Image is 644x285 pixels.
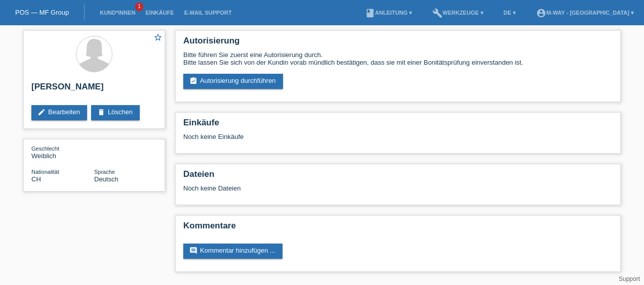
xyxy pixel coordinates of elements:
i: comment [189,247,197,255]
i: build [432,8,442,18]
a: star_border [153,33,163,43]
h2: Kommentare [183,221,613,236]
i: star_border [153,33,163,42]
a: POS — MF Group [15,9,69,16]
div: Noch keine Dateien [183,184,493,192]
i: account_circle [536,8,546,18]
div: Bitte führen Sie zuerst eine Autorisierung durch. Bitte lassen Sie sich von der Kundin vorab münd... [183,51,613,66]
h2: Autorisierung [183,36,613,51]
a: bookAnleitung ▾ [360,10,417,16]
a: DE ▾ [499,10,521,16]
h2: Einkäufe [183,118,613,133]
a: buildWerkzeuge ▾ [427,10,489,16]
a: account_circlem-way - [GEOGRAPHIC_DATA] ▾ [531,10,639,16]
span: Sprache [94,169,115,175]
a: assignment_turned_inAutorisierung durchführen [183,74,283,89]
i: delete [97,108,105,116]
span: Nationalität [31,169,59,175]
div: Noch keine Einkäufe [183,133,613,148]
a: editBearbeiten [31,105,87,120]
span: 1 [135,3,143,11]
a: Kund*innen [95,10,140,16]
h2: [PERSON_NAME] [31,82,157,97]
div: Weiblich [31,145,94,160]
a: Support [619,275,640,282]
span: Schweiz [31,175,41,183]
span: Geschlecht [31,146,59,152]
i: assignment_turned_in [189,77,197,85]
a: commentKommentar hinzufügen ... [183,244,283,259]
a: deleteLöschen [91,105,140,120]
a: E-Mail Support [179,10,237,16]
i: edit [37,108,46,116]
i: book [365,8,375,18]
span: Deutsch [94,175,118,183]
h2: Dateien [183,169,613,184]
a: Einkäufe [140,10,179,16]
